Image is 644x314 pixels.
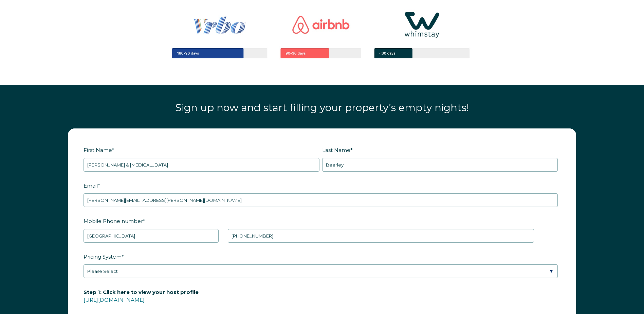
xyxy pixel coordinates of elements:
a: [URL][DOMAIN_NAME] [84,297,145,303]
span: Last Name [322,145,350,155]
span: Step 1: Click here to view your host profile [84,287,199,297]
span: Pricing System [84,251,122,262]
span: First Name [84,145,112,155]
span: Sign up now and start filling your property’s empty nights! [175,101,469,114]
span: Mobile Phone number [84,216,143,226]
span: Email [84,180,98,191]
